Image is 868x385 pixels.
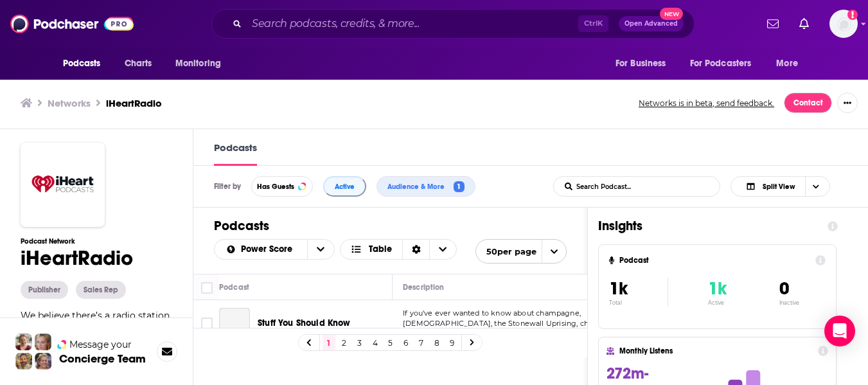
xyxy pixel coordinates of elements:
span: 0 [779,278,789,300]
span: Podcasts [63,55,101,73]
span: Table [369,245,392,254]
button: Open AdvancedNew [619,16,684,31]
div: Open Intercom Messenger [824,316,855,346]
span: If you've ever wanted to know about champagne, [403,309,581,318]
p: Active [708,300,727,306]
button: Sales Rep [76,281,126,299]
a: Charts [116,51,160,76]
a: Show notifications dropdown [794,13,814,35]
span: Split View [763,183,795,190]
a: 1 [323,335,335,350]
span: Message your [69,338,132,351]
span: New [660,8,683,20]
img: Podchaser - Follow, Share and Rate Podcasts [10,12,134,36]
a: iHeartRadio [106,97,162,109]
h4: Monthly Listens [619,346,812,355]
h3: Filter by [214,182,241,191]
span: For Business [616,55,666,73]
p: Total [609,300,668,306]
a: 5 [384,335,397,350]
span: Stuff You Should Know [258,318,351,328]
span: Power Score [241,245,297,254]
img: Sydney Profile [15,334,32,350]
a: Contact [784,93,832,113]
span: Ctrl K [578,15,608,32]
h1: Insights [598,218,817,234]
button: open menu [682,51,770,76]
a: 6 [400,335,412,350]
span: 1 [454,181,465,192]
a: Networks [48,97,91,109]
a: Podcasts [214,141,257,166]
button: open menu [767,51,814,76]
h4: Podcast [619,256,810,265]
span: Charts [125,55,152,73]
img: iHeartRadio logo [21,143,105,227]
img: Jules Profile [35,334,51,350]
svg: Add a profile image [847,10,858,20]
input: Search podcasts, credits, & more... [247,13,578,34]
p: Inactive [779,300,799,306]
span: [DEMOGRAPHIC_DATA], the Stonewall Uprising, chaos theory, LS [403,319,600,338]
button: Has Guests [251,176,313,197]
button: Choose View [340,239,457,260]
a: Stuff You Should Know [258,317,351,330]
a: 7 [415,335,428,350]
div: Description [403,280,444,295]
button: open menu [607,51,682,76]
img: User Profile [829,10,858,38]
span: Monitoring [175,55,221,73]
h2: Choose View [731,176,847,197]
h1: iHeartRadio [21,246,172,271]
button: Choose View [731,176,830,197]
span: Has Guests [257,183,294,190]
img: Jon Profile [15,353,32,370]
span: Open Advanced [624,21,678,27]
a: Stuff You Should Know [219,308,250,339]
a: 4 [369,335,382,350]
h3: Concierge Team [59,352,146,365]
span: 1k [708,278,727,300]
span: 1k [609,278,628,300]
h2: Choose List sort [214,239,335,260]
span: Audience & More [387,183,450,190]
div: Podcast [219,280,249,295]
img: Barbara Profile [35,353,51,370]
h3: Podcast Network [21,237,172,246]
button: Active [323,176,366,197]
button: Show More Button [837,93,858,113]
a: 9 [446,335,459,350]
button: open menu [475,239,567,264]
span: 50 per page [476,242,536,262]
button: Networks is in beta, send feedback. [634,98,779,109]
a: Show notifications dropdown [762,13,784,35]
span: Logged in as Mallory813 [829,10,858,38]
div: Sort Direction [402,240,429,259]
a: 8 [430,335,443,350]
button: open menu [54,51,118,76]
button: open menu [307,240,334,259]
button: Audience & More1 [376,176,475,197]
button: Show profile menu [829,10,858,38]
span: More [776,55,798,73]
div: Search podcasts, credits, & more... [211,9,695,39]
span: For Podcasters [690,55,752,73]
a: 3 [353,335,366,350]
h1: Podcasts [214,218,567,234]
button: open menu [215,245,307,254]
span: Active [335,183,355,190]
a: 2 [338,335,351,350]
span: Toggle select row [201,318,213,329]
button: open menu [166,51,238,76]
button: Publisher [21,281,68,299]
